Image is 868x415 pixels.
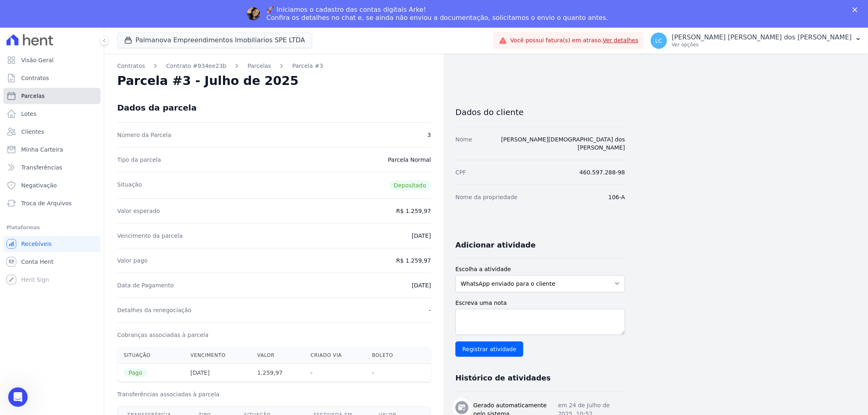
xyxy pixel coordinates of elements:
[117,156,161,164] dt: Tipo da parcela
[21,181,57,189] span: Negativação
[455,135,472,152] dt: Nome
[21,258,53,266] span: Conta Hent
[267,6,608,22] div: 🚀 Iniciamos o cadastro das contas digitais Arke! Confira os detalhes no chat e, se ainda não envi...
[655,38,662,43] span: LC
[184,347,251,364] th: Vencimento
[455,240,536,250] h3: Adicionar atividade
[117,62,431,70] nav: Breadcrumb
[117,74,299,88] h2: Parcela #3 - Julho de 2025
[21,110,37,118] span: Lotes
[304,347,365,364] th: Criado via
[292,62,323,70] a: Parcela #3
[388,156,431,164] dd: Parcela Normal
[365,363,413,382] th: -
[117,281,174,289] dt: Data de Pagamento
[21,128,44,136] span: Clientes
[455,168,466,176] dt: CPF
[3,106,101,122] a: Lotes
[251,363,304,382] th: 1.259,97
[396,256,431,265] dd: R$ 1.259,97
[117,131,171,139] dt: Número da Parcela
[455,341,523,357] input: Registrar atividade
[427,131,431,139] dd: 3
[412,281,431,289] dd: [DATE]
[184,363,251,382] th: [DATE]
[251,347,304,364] th: Valor
[672,33,852,41] p: [PERSON_NAME] [PERSON_NAME] dos [PERSON_NAME]
[412,232,431,240] dd: [DATE]
[455,265,625,274] label: Escolha a atividade
[3,236,101,252] a: Recebíveis
[117,180,142,190] dt: Situação
[455,193,518,201] dt: Nome da propriedade
[396,207,431,215] dd: R$ 1.259,97
[429,306,431,314] dd: -
[166,62,226,70] a: Contrato #934ee23b
[644,29,868,52] button: LC [PERSON_NAME] [PERSON_NAME] dos [PERSON_NAME] Ver opções
[117,103,197,113] div: Dados da parcela
[117,256,148,265] dt: Valor pago
[304,363,365,382] th: -
[3,88,101,104] a: Parcelas
[7,223,97,232] div: Plataformas
[117,62,145,70] a: Contratos
[117,331,208,339] dt: Cobranças associadas à parcela
[672,41,852,48] p: Ver opções
[3,159,101,176] a: Transferências
[510,36,638,45] span: Você possui fatura(s) em atraso.
[117,390,431,398] h3: Transferências associadas à parcela
[365,347,413,364] th: Boleto
[247,7,260,20] img: Profile image for Adriane
[117,232,183,240] dt: Vencimento da parcela
[3,52,101,68] a: Visão Geral
[3,141,101,158] a: Minha Carteira
[21,146,63,154] span: Minha Carteira
[3,70,101,86] a: Contratos
[117,207,160,215] dt: Valor esperado
[455,373,551,383] h3: Histórico de atividades
[8,387,28,407] iframe: Intercom live chat
[579,168,625,176] dd: 460.597.288-98
[3,195,101,211] a: Troca de Arquivos
[124,369,147,377] span: Pago
[21,240,52,248] span: Recebíveis
[3,254,101,270] a: Conta Hent
[117,347,184,364] th: Situação
[21,199,72,207] span: Troca de Arquivos
[603,37,638,43] a: Ver detalhes
[117,33,312,48] button: Palmanova Empreendimentos Imobiliarios SPE LTDA
[21,163,62,172] span: Transferências
[389,180,431,190] span: Depositado
[247,62,271,70] a: Parcelas
[3,124,101,140] a: Clientes
[21,74,49,82] span: Contratos
[455,299,625,307] label: Escreva uma nota
[21,92,45,100] span: Parcelas
[3,177,101,193] a: Negativação
[455,107,625,117] h3: Dados do cliente
[117,306,192,314] dt: Detalhes da renegociação
[608,193,625,201] dd: 106-A
[853,7,861,12] div: Fechar
[501,136,625,151] a: [PERSON_NAME][DEMOGRAPHIC_DATA] dos [PERSON_NAME]
[21,56,54,64] span: Visão Geral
